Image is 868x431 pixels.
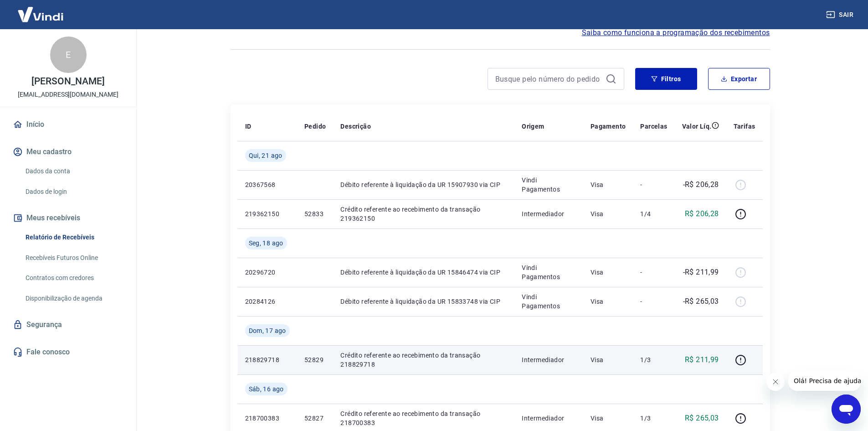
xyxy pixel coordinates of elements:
[591,297,626,306] p: Visa
[50,36,87,73] div: E
[245,180,290,189] p: 20367568
[591,355,626,364] p: Visa
[591,414,626,423] p: Visa
[685,413,719,424] p: R$ 265,03
[640,414,667,423] p: 1/3
[304,414,326,423] p: 52827
[245,297,290,306] p: 20284126
[708,68,770,90] button: Exportar
[22,289,125,308] a: Disponibilização de agenda
[832,395,861,424] iframe: Botão para abrir a janela de mensagens
[304,355,326,364] p: 52829
[640,355,667,364] p: 1/3
[640,209,667,218] p: 1/4
[640,180,667,189] p: -
[22,228,125,247] a: Relatório de Recebíveis
[340,409,507,427] p: Crédito referente ao recebimento da transação 218700383
[766,373,785,391] iframe: Fechar mensagem
[245,355,290,364] p: 218829718
[22,162,125,181] a: Dados da conta
[640,122,667,131] p: Parcelas
[5,6,77,14] span: Olá! Precisa de ajuda?
[304,209,326,218] p: 52833
[340,268,507,277] p: Débito referente à liquidação da UR 15846474 via CIP
[249,151,282,160] span: Qui, 21 ago
[522,122,544,131] p: Origem
[22,249,125,267] a: Recebíveis Futuros Online
[522,292,576,311] p: Vindi Pagamentos
[18,90,118,99] p: [EMAIL_ADDRESS][DOMAIN_NAME]
[640,297,667,306] p: -
[591,268,626,277] p: Visa
[591,122,626,131] p: Pagamento
[11,0,70,28] img: Vindi
[340,205,507,223] p: Crédito referente ao recebimento da transação 219362150
[249,326,286,335] span: Dom, 17 ago
[22,182,125,201] a: Dados de login
[591,180,626,189] p: Visa
[495,72,602,86] input: Busque pelo número do pedido
[824,6,857,23] button: Sair
[683,179,719,190] p: -R$ 206,28
[522,263,576,281] p: Vindi Pagamentos
[635,68,697,90] button: Filtros
[11,114,125,135] a: Início
[340,351,507,369] p: Crédito referente ao recebimento da transação 218829718
[734,122,755,131] p: Tarifas
[340,297,507,306] p: Débito referente à liquidação da UR 15833748 via CIP
[249,384,284,394] span: Sáb, 16 ago
[11,342,125,362] a: Fale conosco
[522,176,576,194] p: Vindi Pagamentos
[11,315,125,335] a: Segurança
[340,122,371,131] p: Descrição
[245,414,290,423] p: 218700383
[522,209,576,218] p: Intermediador
[304,122,326,131] p: Pedido
[245,209,290,218] p: 219362150
[788,371,861,391] iframe: Mensagem da empresa
[245,122,252,131] p: ID
[682,122,712,131] p: Valor Líq.
[249,239,283,248] span: Seg, 18 ago
[11,142,125,162] button: Meu cadastro
[522,414,576,423] p: Intermediador
[683,267,719,278] p: -R$ 211,99
[11,208,125,228] button: Meus recebíveis
[591,209,626,218] p: Visa
[522,355,576,364] p: Intermediador
[685,354,719,365] p: R$ 211,99
[22,269,125,287] a: Contratos com credores
[340,180,507,189] p: Débito referente à liquidação da UR 15907930 via CIP
[640,268,667,277] p: -
[683,296,719,307] p: -R$ 265,03
[245,268,290,277] p: 20296720
[685,208,719,219] p: R$ 206,28
[31,77,104,86] p: [PERSON_NAME]
[582,27,770,38] a: Saiba como funciona a programação dos recebimentos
